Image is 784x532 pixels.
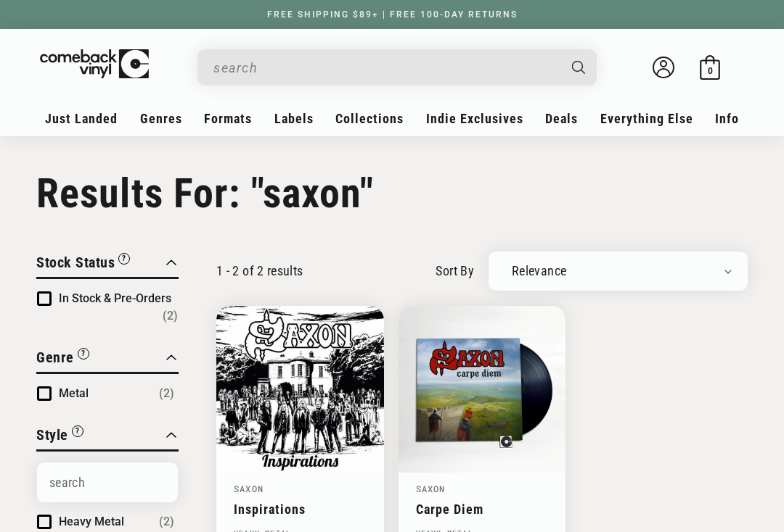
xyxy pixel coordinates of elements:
[436,261,474,280] label: sort by
[545,111,578,126] span: Deals
[159,513,174,531] span: Number of products: (2)
[59,386,89,400] span: Metal
[335,111,404,126] span: Collections
[36,426,68,444] span: Style
[560,49,599,86] button: Search
[274,111,314,126] span: Labels
[197,49,597,86] div: Search
[36,254,115,271] span: Stock Status
[426,111,523,126] span: Indie Exclusives
[234,483,264,494] a: Saxon
[59,515,124,528] span: Heavy Metal
[36,252,130,277] button: Filter by Stock Status
[708,65,713,76] span: 0
[159,385,174,402] span: Number of products: (2)
[140,111,182,126] span: Genres
[234,502,367,517] a: Inspirations
[216,263,303,278] p: 1 - 2 of 2 results
[36,424,83,449] button: Filter by Style
[600,111,693,126] span: Everything Else
[36,170,748,217] h1: Results For: "saxon"
[253,9,532,20] a: FREE SHIPPING $89+ | FREE 100-DAY RETURNS
[36,349,74,366] span: Genre
[204,111,252,126] span: Formats
[45,111,118,126] span: Just Landed
[416,483,446,494] a: Saxon
[36,346,89,372] button: Filter by Genre
[213,53,558,83] input: search
[163,307,178,325] span: Number of products: (2)
[715,111,739,126] span: Info
[416,502,549,517] a: Carpe Diem
[59,291,171,305] span: In Stock & Pre-Orders
[37,462,178,502] input: Search Options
